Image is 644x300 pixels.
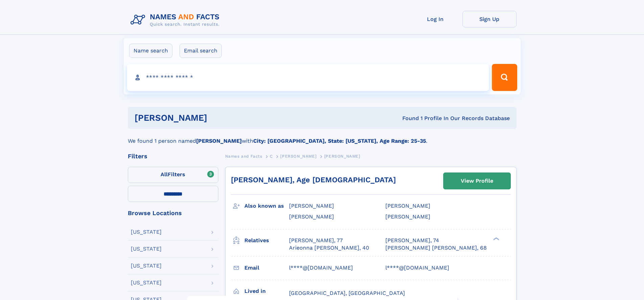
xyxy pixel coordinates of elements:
[444,173,510,189] a: View Profile
[161,171,168,178] span: All
[270,152,273,160] a: C
[280,154,316,159] span: [PERSON_NAME]
[324,154,360,159] span: [PERSON_NAME]
[385,244,487,252] a: [PERSON_NAME] [PERSON_NAME], 68
[127,64,489,91] input: search input
[231,176,396,184] a: [PERSON_NAME], Age [DEMOGRAPHIC_DATA]
[385,237,439,244] a: [PERSON_NAME], 74
[270,154,273,159] span: C
[131,263,162,269] div: [US_STATE]
[244,235,289,246] h3: Relatives
[462,11,517,27] a: Sign Up
[253,138,426,144] b: City: [GEOGRAPHIC_DATA], State: [US_STATE], Age Range: 25-35
[289,244,369,252] a: Arieonna [PERSON_NAME], 40
[131,229,162,235] div: [US_STATE]
[461,173,493,189] div: View Profile
[196,138,242,144] b: [PERSON_NAME]
[131,246,162,252] div: [US_STATE]
[225,152,262,160] a: Names and Facts
[129,44,172,58] label: Name search
[244,200,289,212] h3: Also known as
[289,213,334,220] span: [PERSON_NAME]
[244,285,289,297] h3: Lived in
[128,153,218,159] div: Filters
[128,210,218,216] div: Browse Locations
[128,11,225,29] img: Logo Names and Facts
[385,213,430,220] span: [PERSON_NAME]
[128,129,517,145] div: We found 1 person named with .
[492,64,517,91] button: Search Button
[305,115,510,122] div: Found 1 Profile In Our Records Database
[135,114,305,122] h1: [PERSON_NAME]
[289,203,334,209] span: [PERSON_NAME]
[280,152,316,160] a: [PERSON_NAME]
[289,290,405,296] span: [GEOGRAPHIC_DATA], [GEOGRAPHIC_DATA]
[128,167,218,183] label: Filters
[492,236,500,241] div: ❯
[385,203,430,209] span: [PERSON_NAME]
[180,44,222,58] label: Email search
[289,237,343,244] a: [PERSON_NAME], 77
[131,280,162,285] div: [US_STATE]
[408,11,462,27] a: Log In
[244,262,289,274] h3: Email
